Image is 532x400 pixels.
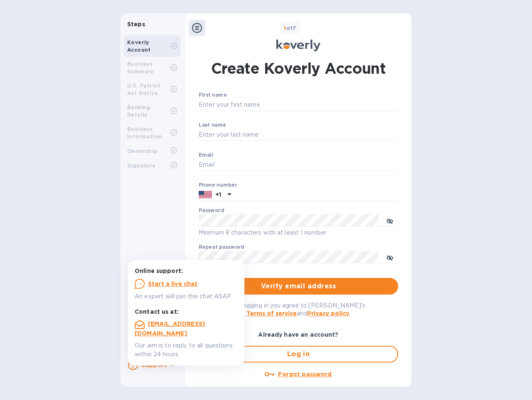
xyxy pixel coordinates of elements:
[127,162,156,169] b: Signature
[199,93,227,98] label: First name
[278,371,332,377] u: Forgot password
[382,249,398,265] button: toggle password visibility
[199,245,244,250] label: Repeat password
[127,39,151,53] b: Koverly Account
[382,212,398,229] button: toggle password visibility
[127,61,154,75] b: Business Summary
[199,182,237,187] label: Phone number
[135,320,205,337] a: [EMAIL_ADDRESS][DOMAIN_NAME]
[205,281,392,291] span: Verify email address
[284,25,296,31] b: of 7
[307,310,349,317] a: Privacy policy
[211,58,386,79] h1: Create Koverly Account
[246,310,297,317] a: Terms of service
[199,228,398,237] p: Minimum 8 characters with at least 1 number
[199,129,398,141] input: Enter your last name
[258,331,338,338] b: Already have an account?
[127,104,150,118] b: Banking Details
[148,280,198,287] u: Start a live chat
[199,152,213,157] label: Email
[127,21,145,27] b: Steps
[135,308,179,315] b: Contact us at:
[199,346,398,362] button: Log in
[232,302,365,317] span: By logging in you agree to [PERSON_NAME]'s and .
[199,208,224,213] label: Password
[206,349,391,359] span: Log in
[199,122,226,127] label: Last name
[215,190,221,199] p: +1
[127,82,161,96] b: U.S. Patriot Act Notice
[199,159,398,171] input: Email
[199,99,398,111] input: Enter your first name
[135,267,183,274] b: Online support:
[284,25,286,31] span: 1
[135,292,238,301] p: An expert will join this chat ASAP.
[127,148,158,154] b: Ownership
[127,126,162,140] b: Business Information
[135,341,238,359] p: Our aim is to reply to all questions within 24 hours.
[199,190,212,199] img: US
[141,362,167,368] b: Support
[199,278,398,295] button: Verify email address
